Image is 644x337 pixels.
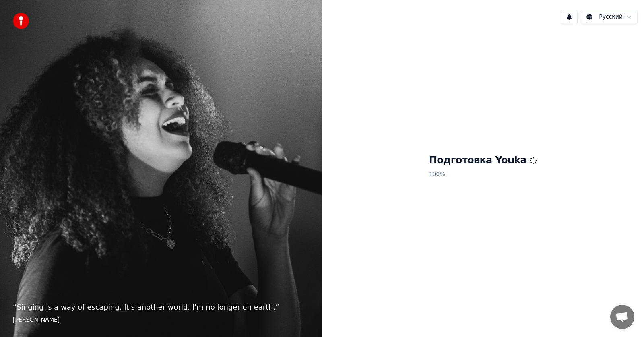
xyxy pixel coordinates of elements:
p: 100 % [429,167,537,182]
div: Открытый чат [610,305,634,329]
p: “ Singing is a way of escaping. It's another world. I'm no longer on earth. ” [13,302,309,313]
img: youka [13,13,29,29]
footer: [PERSON_NAME] [13,316,309,324]
h1: Подготовка Youka [429,154,537,167]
